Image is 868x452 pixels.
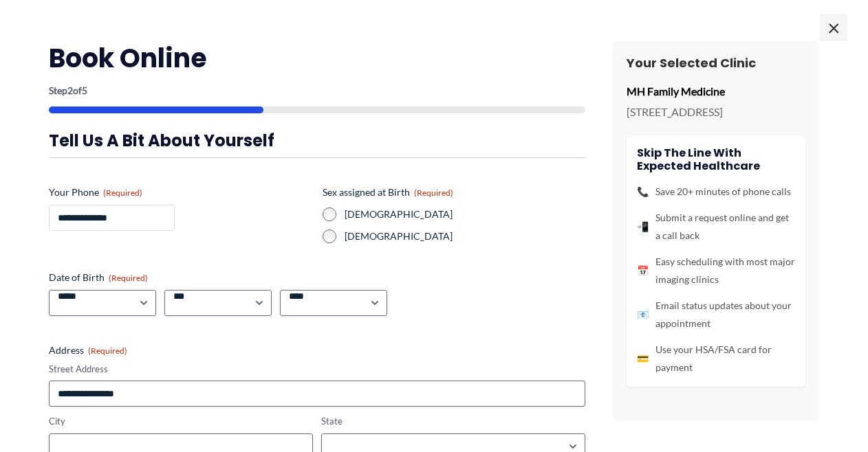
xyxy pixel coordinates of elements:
[82,84,87,96] span: 5
[49,86,585,95] p: Step of
[109,273,148,283] span: (Required)
[88,346,127,356] span: (Required)
[627,55,805,71] h3: Your Selected Clinic
[637,262,649,280] span: 📅
[67,84,73,96] span: 2
[49,41,585,75] h2: Book Online
[637,146,795,172] h4: Skip the line with Expected Healthcare
[637,183,795,201] li: Save 20+ minutes of phone calls
[321,415,585,428] label: State
[637,350,649,368] span: 💳
[323,185,453,199] legend: Sex assigned at Birth
[49,415,313,428] label: City
[103,188,142,198] span: (Required)
[637,209,795,245] li: Submit a request online and get a call back
[49,185,312,199] label: Your Phone
[49,363,585,376] label: Street Address
[637,253,795,289] li: Easy scheduling with most major imaging clinics
[414,188,453,198] span: (Required)
[627,81,805,102] p: MH Family Medicine
[49,343,127,357] legend: Address
[637,183,649,201] span: 📞
[637,341,795,376] li: Use your HSA/FSA card for payment
[637,297,795,332] li: Email status updates about your appointment
[637,218,649,236] span: 📲
[345,207,585,221] label: [DEMOGRAPHIC_DATA]
[637,306,649,324] span: 📧
[345,229,585,243] label: [DEMOGRAPHIC_DATA]
[627,102,805,122] p: [STREET_ADDRESS]
[820,14,847,41] span: ×
[49,130,585,151] h3: Tell us a bit about yourself
[49,271,148,284] legend: Date of Birth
